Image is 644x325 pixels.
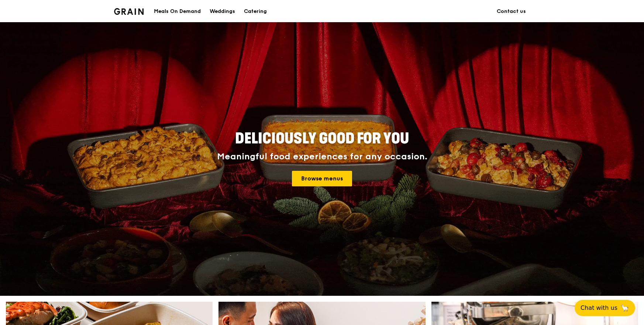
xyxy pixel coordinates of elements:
[292,171,352,186] a: Browse menus
[620,304,629,312] span: 🦙
[189,152,455,162] div: Meaningful food experiences for any occasion.
[244,0,267,23] div: Catering
[492,0,530,23] a: Contact us
[205,0,240,23] a: Weddings
[240,0,271,23] a: Catering
[114,8,144,15] img: Grain
[154,0,201,23] div: Meals On Demand
[581,304,617,312] span: Chat with us
[210,0,235,23] div: Weddings
[235,130,409,148] span: Deliciously good for you
[575,300,635,316] button: Chat with us🦙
